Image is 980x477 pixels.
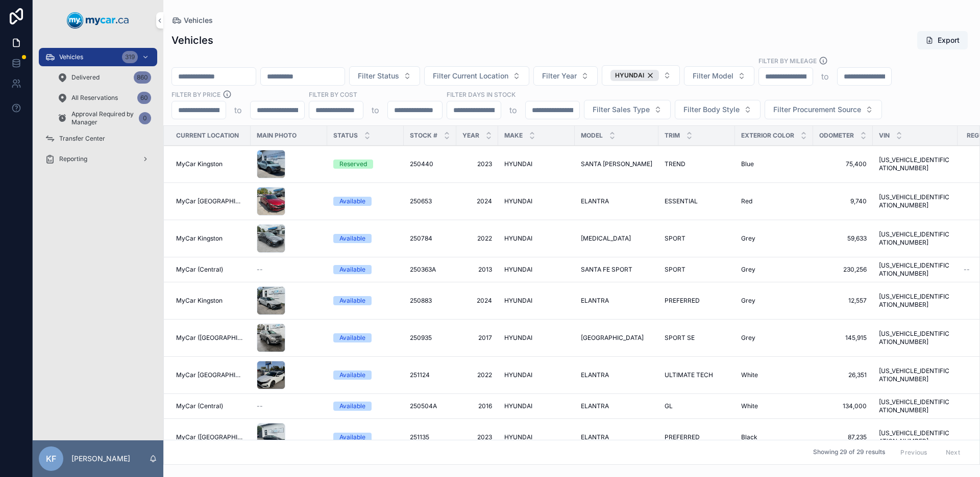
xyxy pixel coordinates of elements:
a: ELANTRA [581,297,652,305]
span: HYUNDAI [504,160,532,168]
span: KF [46,453,56,465]
a: Available [333,234,398,243]
a: MyCar Kingston [176,297,244,305]
a: [US_VEHICLE_IDENTIFICATION_NUMBER] [879,156,951,172]
span: Stock # [410,131,437,140]
span: Filter Year [542,71,577,81]
span: 230,256 [819,266,867,274]
a: 2017 [462,334,492,342]
span: ELANTRA [581,402,609,410]
span: HYUNDAI [504,234,532,243]
span: White [741,402,758,410]
span: ESSENTIAL [665,197,698,205]
a: MyCar ([GEOGRAPHIC_DATA]) [176,334,244,342]
span: VIN [879,131,890,140]
a: MyCar ([GEOGRAPHIC_DATA]) [176,433,244,441]
div: 319 [122,51,138,63]
a: Available [333,433,398,442]
span: 251124 [410,371,430,379]
a: [US_VEHICLE_IDENTIFICATION_NUMBER] [879,367,951,383]
a: [US_VEHICLE_IDENTIFICATION_NUMBER] [879,330,951,346]
a: [US_VEHICLE_IDENTIFICATION_NUMBER] [879,398,951,414]
span: SANTA [PERSON_NAME] [581,160,652,168]
span: 2013 [462,266,492,274]
span: Transfer Center [59,135,105,143]
span: Make [504,131,523,140]
a: MyCar [GEOGRAPHIC_DATA] [176,197,244,205]
a: MyCar (Central) [176,402,244,410]
button: Select Button [349,66,420,86]
span: Filter Current Location [433,71,508,81]
p: to [821,70,829,83]
a: 145,915 [819,334,867,342]
a: [US_VEHICLE_IDENTIFICATION_NUMBER] [879,429,951,445]
a: PREFERRED [665,433,729,441]
span: Status [333,131,358,140]
span: HYUNDAI [504,297,532,305]
h1: Vehicles [171,33,213,47]
span: [MEDICAL_DATA] [581,234,631,243]
a: ELANTRA [581,197,652,205]
a: ELANTRA [581,371,652,379]
span: Grey [741,334,755,342]
span: 87,235 [819,433,867,441]
a: SPORT [665,266,729,274]
a: 59,633 [819,234,867,243]
a: 250935 [410,334,450,342]
a: Available [333,296,398,305]
button: Select Button [602,65,680,86]
div: Available [339,370,365,380]
button: Select Button [765,100,882,119]
span: ELANTRA [581,371,609,379]
div: 0 [139,112,151,124]
span: MyCar Kingston [176,160,223,168]
a: ULTIMATE TECH [665,371,729,379]
a: 12,557 [819,297,867,305]
a: 250440 [410,160,450,168]
label: Filter By Mileage [758,56,817,65]
a: MyCar (Central) [176,266,244,274]
a: HYUNDAI [504,234,569,243]
span: -- [964,266,970,274]
a: 2016 [462,402,492,410]
button: Select Button [424,66,529,86]
a: [US_VEHICLE_IDENTIFICATION_NUMBER] [879,193,951,209]
button: Select Button [684,66,754,86]
a: ELANTRA [581,402,652,410]
a: 26,351 [819,371,867,379]
span: SANTA FE SPORT [581,266,632,274]
span: Vehicles [184,15,213,25]
a: -- [257,266,321,274]
button: Select Button [533,66,598,86]
a: SANTA FE SPORT [581,266,652,274]
span: HYUNDAI [615,71,644,79]
span: Model [581,131,603,140]
div: Available [339,433,365,442]
a: HYUNDAI [504,334,569,342]
span: Grey [741,234,755,243]
span: Grey [741,266,755,274]
span: TREND [665,160,685,168]
a: 250883 [410,297,450,305]
span: Delivered [71,73,100,82]
span: HYUNDAI [504,402,532,410]
img: App logo [67,12,129,29]
span: 250440 [410,160,433,168]
a: [US_VEHICLE_IDENTIFICATION_NUMBER] [879,261,951,278]
a: 2024 [462,197,492,205]
label: FILTER BY PRICE [171,90,220,99]
span: White [741,371,758,379]
a: 250784 [410,234,450,243]
a: HYUNDAI [504,160,569,168]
